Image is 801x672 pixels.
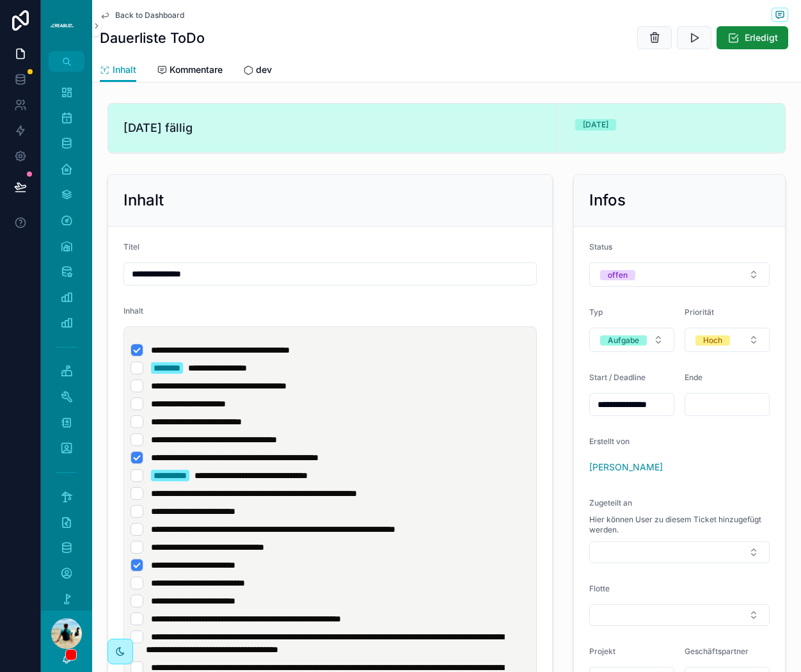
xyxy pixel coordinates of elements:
[170,63,223,76] span: Kommentare
[243,58,272,84] a: dev
[589,515,770,535] span: Hier können User zu diesem Ticket hinzugefügt werden.
[685,307,714,317] span: Priorität
[685,372,702,382] span: Ende
[589,498,632,508] span: Zugeteilt an
[589,604,770,626] button: Select Button
[100,10,184,20] a: Back to Dashboard
[589,436,630,446] span: Erstellt von
[123,119,544,137] span: [DATE] fällig
[608,335,639,346] div: Aufgabe
[157,58,223,84] a: Kommentare
[113,63,136,76] span: Inhalt
[745,31,778,44] span: Erledigt
[256,63,272,76] span: dev
[41,72,92,611] div: scrollable content
[589,541,770,563] button: Select Button
[100,29,205,47] h1: Dauerliste ToDo
[589,584,610,593] span: Flotte
[589,461,663,474] a: [PERSON_NAME]
[589,328,674,352] button: Select Button
[123,306,143,316] span: Inhalt
[589,190,626,211] h2: Infos
[703,335,722,346] div: Hoch
[123,190,164,211] h2: Inhalt
[608,270,628,280] div: offen
[685,646,749,656] span: Geschäftspartner
[589,646,615,656] span: Projekt
[589,372,646,382] span: Start / Deadline
[589,242,612,252] span: Status
[589,262,770,287] button: Select Button
[123,242,139,252] span: Titel
[115,10,184,20] span: Back to Dashboard
[583,119,608,131] div: [DATE]
[100,58,136,83] a: Inhalt
[589,307,603,317] span: Typ
[49,23,84,28] img: App logo
[685,328,770,352] button: Select Button
[717,26,788,49] button: Erledigt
